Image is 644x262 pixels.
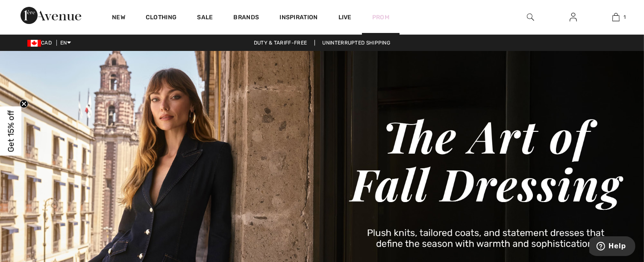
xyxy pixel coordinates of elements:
[338,13,352,22] a: Live
[624,13,626,21] span: 1
[112,14,125,23] a: New
[595,12,637,22] a: 1
[570,12,577,22] img: My Info
[279,14,318,23] span: Inspiration
[612,12,620,22] img: My Bag
[234,14,259,23] a: Brands
[27,40,55,46] span: CAD
[563,12,584,23] a: Sign In
[20,100,28,108] button: Close teaser
[372,13,389,22] a: Prom
[6,110,16,152] span: Get 15% off
[197,14,213,23] a: Sale
[146,14,176,23] a: Clothing
[527,12,534,22] img: search the website
[60,40,71,46] span: EN
[27,40,41,47] img: Canadian Dollar
[589,236,635,258] iframe: Opens a widget where you can find more information
[21,7,81,24] img: 1ère Avenue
